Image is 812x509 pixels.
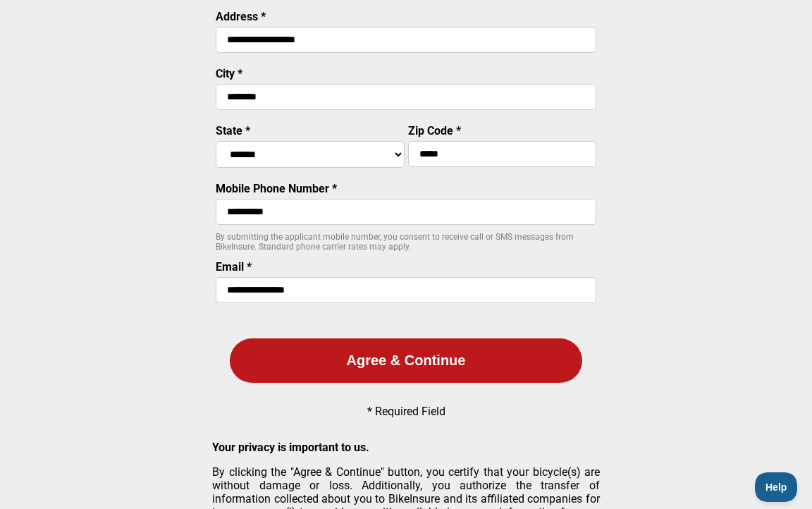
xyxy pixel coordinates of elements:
p: By submitting the applicant mobile number, you consent to receive call or SMS messages from BikeI... [216,232,596,252]
label: State * [216,124,250,137]
iframe: Toggle Customer Support [755,472,798,502]
label: Zip Code * [408,124,461,137]
label: Address * [216,10,266,23]
strong: Your privacy is important to us. [212,441,369,454]
button: Agree & Continue [230,338,582,383]
label: City * [216,67,242,80]
p: * Required Field [367,405,445,418]
label: Email * [216,260,252,274]
label: Mobile Phone Number * [216,182,337,195]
